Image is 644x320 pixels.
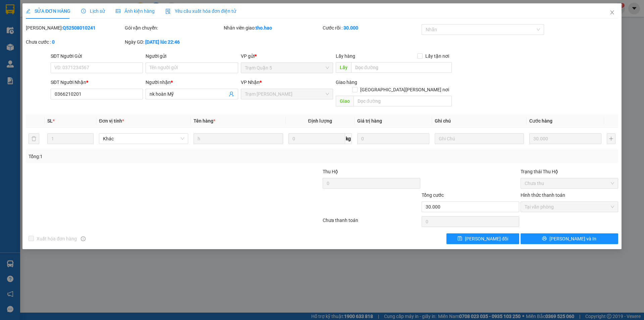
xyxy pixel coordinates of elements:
[81,236,86,241] span: info-circle
[51,79,143,86] div: SĐT Người Nhận
[435,133,524,144] input: Ghi Chú
[446,233,519,244] button: save[PERSON_NAME] đổi
[529,133,601,144] input: 0
[549,235,596,242] span: [PERSON_NAME] và In
[525,178,614,188] span: Chưa thu
[116,8,155,14] span: Ảnh kiện hàng
[26,38,123,46] div: Chưa cước :
[99,118,124,124] span: Đơn vị tính
[47,118,53,124] span: SL
[103,134,184,144] span: Khác
[52,39,55,45] b: 0
[354,96,452,106] input: Dọc đường
[146,79,238,86] div: Người nhận
[63,25,96,31] b: Q52508010241
[323,24,420,32] div: Cước rồi :
[357,118,382,124] span: Giá trị hàng
[125,24,222,32] div: Gói vận chuyển:
[603,3,622,22] button: Close
[521,168,618,175] div: Trạng thái Thu Hộ
[521,192,565,198] label: Hình thức thanh toán
[165,8,236,14] span: Yêu cầu xuất hóa đơn điện tử
[29,153,249,160] div: Tổng: 1
[542,236,547,241] span: printer
[357,133,429,144] input: 0
[29,133,39,144] button: delete
[224,24,321,32] div: Nhân viên giao:
[343,25,358,31] b: 30.000
[241,52,333,60] div: VP gửi
[529,118,552,124] span: Cước hàng
[165,9,171,14] img: icon
[26,8,70,14] span: SỬA ĐƠN HÀNG
[336,62,351,73] span: Lấy
[336,80,357,85] span: Giao hàng
[241,80,260,85] span: VP Nhận
[308,118,332,124] span: Định lượng
[322,217,421,228] div: Chưa thanh toán
[607,133,615,144] button: plus
[116,9,120,13] span: picture
[256,25,272,31] b: tho.hao
[423,52,452,60] span: Lấy tận nơi
[609,10,615,15] span: close
[81,9,86,13] span: clock-circle
[345,133,352,144] span: kg
[194,118,215,124] span: Tên hàng
[525,202,614,212] span: Tại văn phòng
[51,52,143,60] div: SĐT Người Gửi
[358,86,452,93] span: [GEOGRAPHIC_DATA][PERSON_NAME] nơi
[458,236,462,241] span: save
[81,8,105,14] span: Lịch sử
[245,89,329,99] span: Trạm Tắc Vân
[422,192,444,198] span: Tổng cước
[432,115,527,128] th: Ghi chú
[245,63,329,73] span: Trạm Quận 5
[336,96,354,106] span: Giao
[26,24,123,32] div: [PERSON_NAME]:
[145,39,180,45] b: [DATE] lúc 22:46
[465,235,508,242] span: [PERSON_NAME] đổi
[229,91,234,97] span: user-add
[194,133,283,144] input: VD: Bàn, Ghế
[26,9,31,13] span: edit
[336,53,355,59] span: Lấy hàng
[521,233,618,244] button: printer[PERSON_NAME] và In
[323,169,338,174] span: Thu Hộ
[146,52,238,60] div: Người gửi
[125,38,222,46] div: Ngày GD:
[34,235,79,242] span: Xuất hóa đơn hàng
[351,62,452,73] input: Dọc đường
